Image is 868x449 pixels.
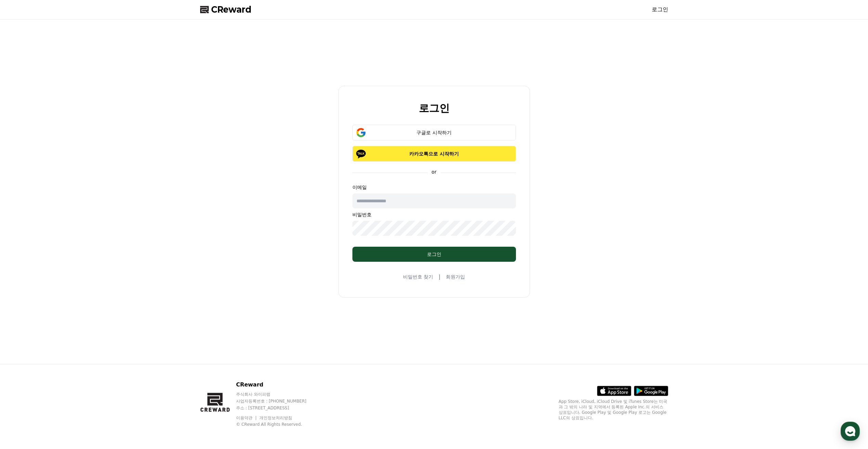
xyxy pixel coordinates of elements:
[439,273,440,281] span: |
[352,184,516,191] p: 이메일
[63,227,71,233] span: 대화
[236,416,258,420] a: 이용약관
[362,129,506,136] div: 구글로 시작하기
[259,416,292,420] a: 개인정보처리방침
[652,5,668,14] a: 로그인
[45,217,88,234] a: 대화
[88,217,131,234] a: 설정
[559,399,668,421] p: App Store, iCloud, iCloud Drive 및 iTunes Store는 미국과 그 밖의 나라 및 지역에서 등록된 Apple Inc.의 서비스 상표입니다. Goo...
[403,273,433,280] a: 비밀번호 찾기
[427,168,440,175] p: or
[366,251,502,258] div: 로그인
[2,217,45,234] a: 홈
[236,392,320,397] p: 주식회사 와이피랩
[419,103,450,114] h2: 로그인
[362,150,506,157] p: 카카오톡으로 시작하기
[236,422,320,427] p: © CReward All Rights Reserved.
[200,4,251,15] a: CReward
[22,227,26,232] span: 홈
[352,211,516,218] p: 비밀번호
[211,4,251,15] span: CReward
[446,273,465,280] a: 회원가입
[106,227,114,232] span: 설정
[352,146,516,162] button: 카카오톡으로 시작하기
[236,381,320,389] p: CReward
[352,125,516,140] button: 구글로 시작하기
[236,398,320,404] p: 사업자등록번호 : [PHONE_NUMBER]
[352,247,516,262] button: 로그인
[236,405,320,411] p: 주소 : [STREET_ADDRESS]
